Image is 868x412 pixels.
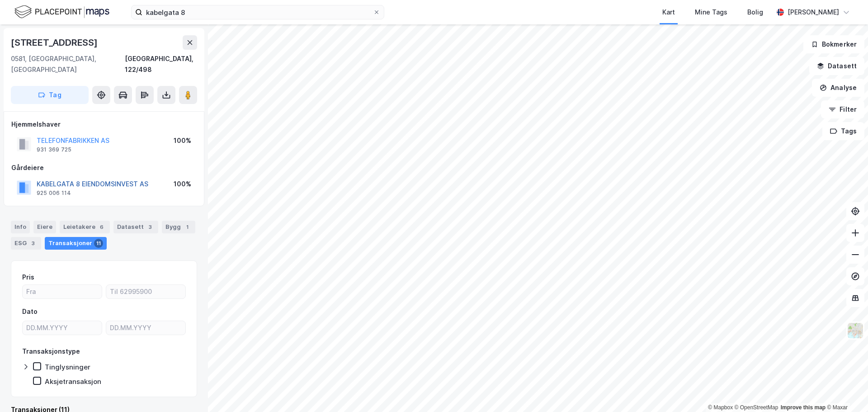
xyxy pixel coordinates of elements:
button: Tags [822,122,864,140]
div: [GEOGRAPHIC_DATA], 122/498 [125,53,197,75]
button: Filter [821,100,864,118]
div: 100% [174,179,191,189]
div: Tinglysninger [45,363,90,371]
div: Leietakere [60,221,110,233]
div: Transaksjonstype [22,346,80,357]
div: Aksjetransaksjon [45,377,101,386]
div: 6 [97,223,106,232]
div: [PERSON_NAME] [788,7,839,18]
div: Kart [662,7,675,18]
div: Gårdeiere [11,162,197,173]
input: Fra [23,285,102,298]
div: Hjemmelshaver [11,119,197,130]
div: 925 006 114 [37,189,71,197]
img: Z [847,322,864,339]
div: [STREET_ADDRESS] [11,35,99,50]
a: Mapbox [708,404,733,411]
button: Analyse [812,79,864,97]
div: Bygg [162,221,195,233]
button: Datasett [809,57,864,75]
input: DD.MM.YYYY [23,321,102,335]
div: Info [11,221,30,233]
img: logo.f888ab2527a4732fd821a326f86c7f29.svg [14,4,109,20]
div: 0581, [GEOGRAPHIC_DATA], [GEOGRAPHIC_DATA] [11,53,125,75]
input: Til 62995900 [106,285,185,298]
div: Dato [22,306,38,317]
div: 1 [183,223,192,232]
a: OpenStreetMap [735,404,778,411]
div: 11 [94,239,103,248]
iframe: Chat Widget [823,369,868,412]
button: Tag [11,86,89,104]
a: Improve this map [781,404,826,411]
div: 931 369 725 [37,146,71,153]
div: 3 [146,223,155,232]
div: 3 [28,239,38,248]
div: Kontrollprogram for chat [823,369,868,412]
div: Transaksjoner [45,237,107,250]
div: Mine Tags [695,7,727,18]
div: Datasett [113,221,158,233]
div: Pris [22,272,34,283]
input: DD.MM.YYYY [106,321,185,335]
div: Bolig [747,7,763,18]
div: Eiere [33,221,56,233]
div: ESG [11,237,41,250]
input: Søk på adresse, matrikkel, gårdeiere, leietakere eller personer [142,5,373,19]
button: Bokmerker [803,35,864,53]
div: 100% [174,135,191,146]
